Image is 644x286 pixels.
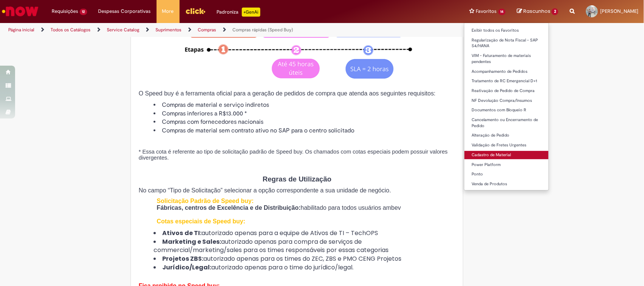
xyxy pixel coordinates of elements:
[242,8,260,17] p: +GenAi
[185,5,206,17] img: click_logo_yellow_360x200.png
[162,8,174,15] span: More
[464,151,549,159] a: Cadastro de Material
[138,149,447,161] span: * Essa cota é referente ao tipo de solicitação padrão de Speed buy. Os chamados com cotas especia...
[464,106,549,114] a: Documentos com Bloqueio R
[464,87,549,95] a: Reativação de Pedido de Compra
[211,263,354,272] span: autorizado apenas para o time do jurídico/legal.
[464,23,549,191] ul: Favoritos
[138,187,391,194] span: No campo “Tipo de Solicitação” selecionar a opção correspondente a sua unidade de negócio.
[498,9,506,15] span: 14
[464,68,549,76] a: Acompanhamento de Pedidos
[8,27,34,33] a: Página inicial
[154,109,455,118] li: Compras inferiores a R$13.000 *
[198,27,216,33] a: Compras
[138,90,435,97] span: O Speed buy é a ferramenta oficial para a geração de pedidos de compra que atenda aos seguintes r...
[155,27,181,33] a: Suprimentos
[1,4,40,19] img: ServiceNow
[552,8,558,15] span: 2
[162,263,211,272] strong: Jurídico/Legal:
[517,8,558,15] a: Rascunhos
[301,205,401,211] span: habilitado para todos usuários ambev
[464,36,549,50] a: Regularização de Nota Fiscal - SAP S4/HANA
[464,97,549,105] a: NF Devolução Compra/Insumos
[464,180,549,188] a: Venda de Produtos
[107,27,139,33] a: Service Catalog
[157,205,300,211] span: Fábricas, centros de Excelência e de Distribuição:
[80,9,87,15] span: 12
[464,116,549,130] a: Cancelamento ou Encerramento de Pedido
[162,237,221,246] strong: Marketing e Sales:
[154,118,455,126] li: Compras com fornecedores nacionais
[51,27,91,33] a: Todos os Catálogos
[464,77,549,85] a: Tratamento de RC Emergencial D+1
[154,126,455,135] li: Compras de material sem contrato ativo no SAP para o centro solicitado
[464,141,549,149] a: Validação de Fretes Urgentes
[154,237,389,255] span: autorizado apenas para compra de serviços de commercial/marketing/sales para os times responsávei...
[183,229,378,237] span: autorizado apenas para a equipe de Ativos de TI – TechOPS
[464,26,549,35] a: Exibir todos os Favoritos
[464,52,549,66] a: VIM - Faturamento de materiais pendentes
[600,8,638,14] span: [PERSON_NAME]
[6,23,424,37] ul: Trilhas de página
[154,101,455,109] li: Compras de material e serviço indiretos
[464,161,549,169] a: Power Platform
[217,8,260,17] div: Padroniza
[98,8,151,15] span: Despesas Corporativas
[162,229,183,237] strong: Ativos
[476,8,497,15] span: Favoritos
[464,131,549,140] a: Alteração de Pedido
[464,170,549,178] a: Ponto
[157,198,254,204] span: Solicitação Padrão de Speed buy:
[523,8,550,15] span: Rascunhos
[52,8,78,15] span: Requisições
[263,175,331,183] span: Regras de Utilização
[203,254,401,263] span: autorizado apenas para os times do ZEC, ZBS e PMO CENG Projetos
[162,254,203,263] strong: Projetos ZBS:
[184,229,201,237] strong: de TI:
[157,218,245,224] span: Cotas especiais de Speed buy:
[232,27,293,33] a: Compras rápidas (Speed Buy)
